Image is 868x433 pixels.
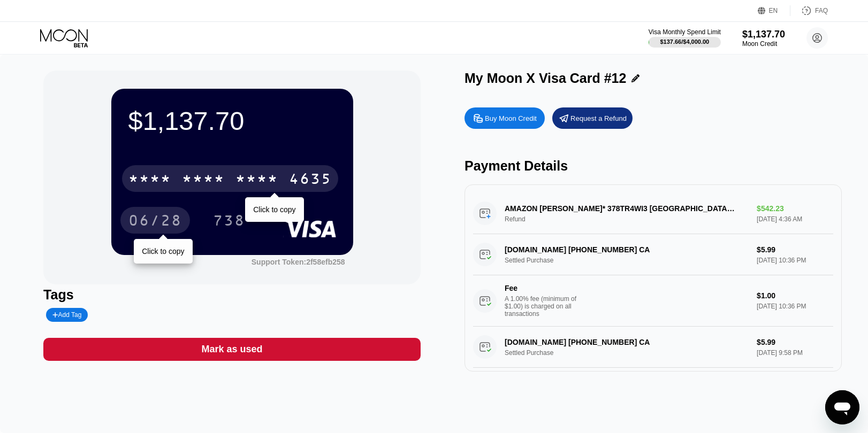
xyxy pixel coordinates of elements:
div: Visa Monthly Spend Limit$137.66/$4,000.00 [649,28,721,48]
div: Add Tag [46,308,88,322]
div: $1,137.70 [128,106,336,136]
div: 06/28 [128,213,182,230]
div: FAQ [815,7,828,14]
div: Request a Refund [570,114,627,123]
div: $1.00 [757,291,833,300]
div: FAQ [790,5,828,16]
div: Click to copy [253,205,295,214]
div: Support Token:2f58efb258 [252,258,345,266]
iframe: Button to launch messaging window [825,390,859,424]
div: Visa Monthly Spend Limit [649,28,721,36]
div: $1,137.70 [742,29,785,40]
div: A 1.00% fee (minimum of $1.00) is charged on all transactions [505,295,585,318]
div: FeeA 1.00% fee (minimum of $1.00) is charged on all transactions$1.00[DATE] 10:36 PM [473,275,833,327]
div: [DATE] 10:36 PM [757,303,833,310]
div: Tags [43,287,421,303]
div: $1,137.70Moon Credit [742,29,785,48]
div: Buy Moon Credit [485,114,537,123]
div: Click to copy [142,247,184,256]
div: Mark as used [43,338,421,361]
div: 06/28 [120,207,190,234]
div: 738 [205,207,253,234]
div: My Moon X Visa Card #12 [465,71,626,86]
div: Mark as used [202,343,263,355]
div: $137.66 / $4,000.00 [660,38,709,45]
div: FeeA 1.00% fee (minimum of $1.00) is charged on all transactions$1.00[DATE] 9:58 PM [473,368,833,419]
div: Fee [505,284,580,292]
div: EN [758,5,790,16]
div: Add Tag [52,311,81,319]
div: Buy Moon Credit [465,107,545,129]
div: 4635 [289,172,332,189]
div: Payment Details [465,158,842,174]
div: Request a Refund [552,107,633,129]
div: Support Token: 2f58efb258 [252,258,345,266]
div: EN [769,7,778,14]
div: Moon Credit [742,40,785,48]
div: 738 [213,213,245,230]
